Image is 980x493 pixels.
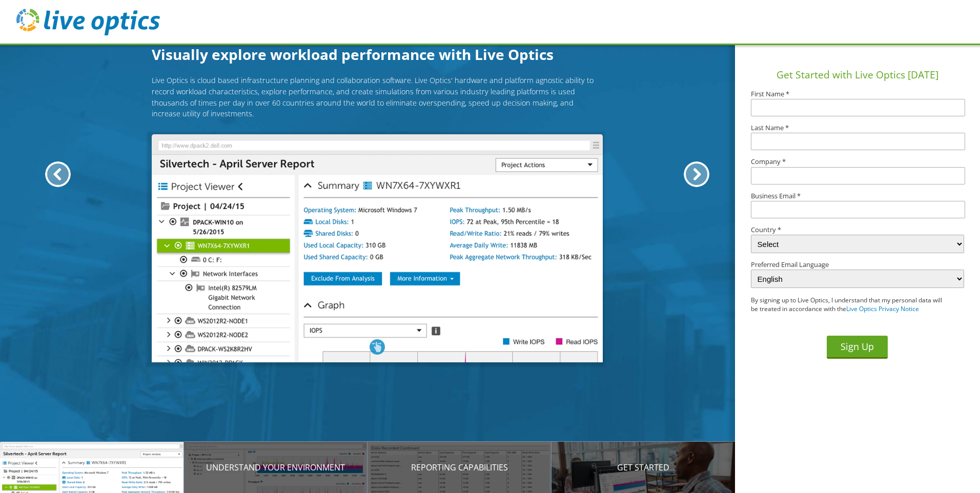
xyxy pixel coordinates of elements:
[184,461,368,474] p: Understand your environment
[152,75,603,119] p: Live Optics is cloud based infrastructure planning and collaboration software. Live Optics' hardw...
[152,134,603,363] img: Introducing Live Optics
[152,44,603,65] h1: Visually explore workload performance with Live Optics
[751,227,964,233] label: Country *
[751,125,964,131] label: Last Name *
[751,296,943,314] p: By signing up to Live Optics, I understand that my personal data will be treated in accordance wi...
[827,336,888,359] button: Sign Up
[751,261,964,268] label: Preferred Email Language
[846,304,919,313] a: Live Optics Privacy Notice
[552,461,736,474] p: Get Started
[16,9,160,35] img: live_optics_svg.svg
[739,68,976,83] h1: Get Started with Live Optics [DATE]
[751,193,964,199] label: Business Email *
[751,91,964,97] label: First Name *
[751,158,964,165] label: Company *
[367,461,552,474] p: Reporting Capabilities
